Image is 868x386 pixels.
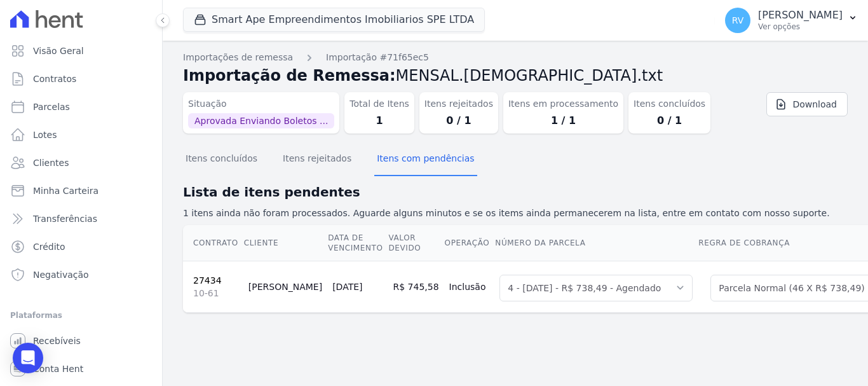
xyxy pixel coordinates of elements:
[280,143,354,176] button: Itens rejeitados
[13,343,43,373] div: Open Intercom Messenger
[494,225,698,261] th: Número da Parcela
[327,261,388,312] td: [DATE]
[715,3,868,38] button: RV [PERSON_NAME] Ver opções
[183,8,485,32] button: Smart Ape Empreendimentos Imobiliarios SPE LTDA
[33,128,57,141] span: Lotes
[349,97,409,111] dt: Total de Itens
[10,308,152,323] div: Plataformas
[243,225,327,261] th: Cliente
[5,234,157,259] a: Crédito
[374,143,477,176] button: Itens com pendências
[508,113,618,128] dd: 1 / 1
[188,113,334,128] span: Aprovada Enviando Boletos ...
[758,22,843,32] p: Ver opções
[5,122,157,148] a: Lotes
[5,206,157,231] a: Transferências
[327,225,388,261] th: Data de Vencimento
[508,97,618,111] dt: Itens em processamento
[5,94,157,120] a: Parcelas
[33,100,70,113] span: Parcelas
[5,178,157,203] a: Minha Carteira
[183,207,848,220] p: 1 itens ainda não foram processados. Aguarde alguns minutos e se os items ainda permanecerem na l...
[5,262,157,287] a: Negativação
[183,183,848,202] h2: Lista de itens pendentes
[388,261,444,312] td: R$ 745,58
[5,38,157,64] a: Visão Geral
[33,45,84,57] span: Visão Geral
[732,16,744,25] span: RV
[424,113,493,128] dd: 0 / 1
[444,225,495,261] th: Operação
[5,66,157,92] a: Contratos
[33,268,89,281] span: Negativação
[444,261,495,312] td: Inclusão
[243,261,327,312] td: [PERSON_NAME]
[33,72,76,85] span: Contratos
[33,156,69,169] span: Clientes
[183,143,260,176] button: Itens concluídos
[5,150,157,176] a: Clientes
[5,356,157,382] a: Conta Hent
[326,51,429,64] a: Importação #71f65ec5
[183,64,848,87] h2: Importação de Remessa:
[183,225,243,261] th: Contrato
[349,113,409,128] dd: 1
[188,97,334,111] dt: Situação
[33,184,98,197] span: Minha Carteira
[193,287,238,300] span: 10-61
[33,212,97,225] span: Transferências
[758,9,843,22] p: [PERSON_NAME]
[634,113,705,128] dd: 0 / 1
[388,225,444,261] th: Valor devido
[5,328,157,354] a: Recebíveis
[33,240,65,253] span: Crédito
[766,92,848,116] a: Download
[33,362,83,375] span: Conta Hent
[634,97,705,111] dt: Itens concluídos
[193,275,222,286] a: 27434
[33,334,81,347] span: Recebíveis
[183,51,293,64] a: Importações de remessa
[183,51,848,64] nav: Breadcrumb
[396,67,663,85] span: MENSAL.[DEMOGRAPHIC_DATA].txt
[424,97,493,111] dt: Itens rejeitados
